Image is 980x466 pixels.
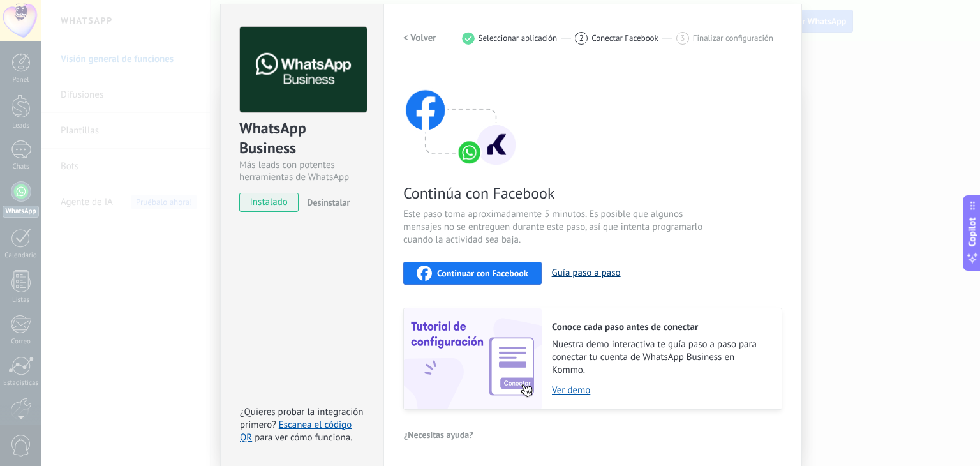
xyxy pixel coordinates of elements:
[552,321,769,333] h2: Conoce cada paso antes de conectar
[403,425,474,444] button: ¿Necesitas ayuda?
[966,218,979,247] span: Copilot
[255,432,352,444] span: para ver cómo funciona.
[403,183,707,203] span: Continúa con Facebook
[240,406,364,431] span: ¿Quieres probar la integración primero?
[552,267,621,279] button: Guía paso a paso
[693,33,773,43] span: Finalizar configuración
[240,419,352,444] a: Escanea el código QR
[403,65,518,167] img: connect with facebook
[552,384,769,396] a: Ver demo
[552,338,769,377] span: Nuestra demo interactiva te guía paso a paso para conectar tu cuenta de WhatsApp Business en Kommo.
[240,193,298,212] span: instalado
[403,262,542,285] button: Continuar con Facebook
[239,118,365,159] div: WhatsApp Business
[579,33,584,43] span: 2
[302,193,350,212] button: Desinstalar
[307,197,350,208] span: Desinstalar
[404,430,473,439] span: ¿Necesitas ayuda?
[403,27,436,50] button: < Volver
[240,27,367,113] img: logo_main.png
[680,33,685,43] span: 3
[479,33,558,43] span: Seleccionar aplicación
[239,159,365,183] div: Más leads con potentes herramientas de WhatsApp
[403,208,707,246] span: Este paso toma aproximadamente 5 minutos. Es posible que algunos mensajes no se entreguen durante...
[403,32,436,44] h2: < Volver
[437,269,528,278] span: Continuar con Facebook
[591,33,658,43] span: Conectar Facebook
